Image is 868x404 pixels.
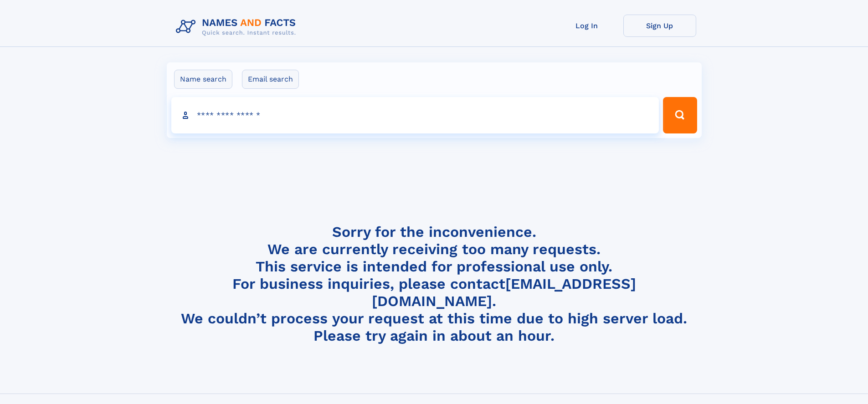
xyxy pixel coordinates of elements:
[372,275,636,310] a: [EMAIL_ADDRESS][DOMAIN_NAME]
[172,15,303,39] img: Logo Names and Facts
[172,223,696,345] h4: Sorry for the inconvenience. We are currently receiving too many requests. This service is intend...
[174,70,232,89] label: Name search
[623,15,696,37] a: Sign Up
[171,97,659,133] input: search input
[550,15,623,37] a: Log In
[663,97,697,133] button: Search Button
[242,70,299,89] label: Email search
